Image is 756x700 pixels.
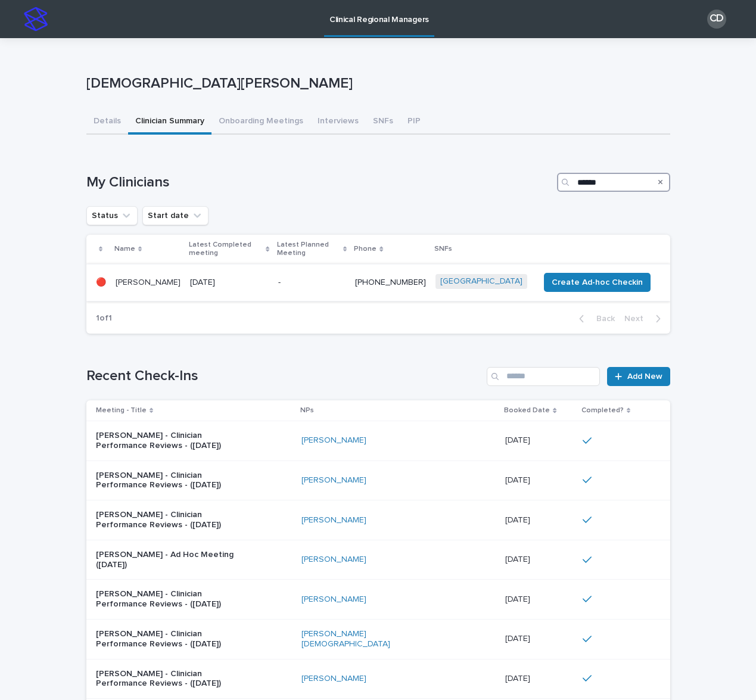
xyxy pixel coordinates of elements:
[301,555,366,565] a: [PERSON_NAME]
[96,278,106,288] p: 🔴
[189,238,263,260] p: Latest Completed meeting
[86,659,670,699] tr: [PERSON_NAME] - Clinician Performance Reviews - ([DATE])[PERSON_NAME] [DATE][DATE]
[505,513,533,525] p: [DATE]
[434,242,452,256] p: SNFs
[624,315,651,323] span: Next
[620,313,670,324] button: Next
[96,431,245,451] p: [PERSON_NAME] - Clinician Performance Reviews - ([DATE])
[366,110,400,135] button: SNFs
[86,500,670,540] tr: [PERSON_NAME] - Clinician Performance Reviews - ([DATE])[PERSON_NAME] [DATE][DATE]
[707,10,726,29] div: CD
[96,629,245,649] p: [PERSON_NAME] - Clinician Performance Reviews - ([DATE])
[96,669,245,689] p: [PERSON_NAME] - Clinician Performance Reviews - ([DATE])
[96,589,245,609] p: [PERSON_NAME] - Clinician Performance Reviews - ([DATE])
[86,264,670,301] tr: 🔴[PERSON_NAME][DATE]-[PHONE_NUMBER]‬[GEOGRAPHIC_DATA] Create Ad-hoc Checkin
[96,550,245,570] p: [PERSON_NAME] - Ad Hoc Meeting ([DATE])
[627,372,662,381] span: Add New
[86,540,670,580] tr: [PERSON_NAME] - Ad Hoc Meeting ([DATE])[PERSON_NAME] [DATE][DATE]
[277,238,341,260] p: Latest Planned Meeting
[86,421,670,461] tr: [PERSON_NAME] - Clinician Performance Reviews - ([DATE])[PERSON_NAME] [DATE][DATE]
[142,206,209,225] button: Start date
[505,671,533,684] p: [DATE]
[301,435,366,446] a: [PERSON_NAME]
[570,313,620,324] button: Back
[552,276,643,288] span: Create Ad-hoc Checkin
[505,552,533,565] p: [DATE]
[505,592,533,605] p: [DATE]
[86,110,128,135] button: Details
[211,110,310,135] button: Onboarding Meetings
[86,580,670,620] tr: [PERSON_NAME] - Clinician Performance Reviews - ([DATE])[PERSON_NAME] [DATE][DATE]
[96,471,245,491] p: [PERSON_NAME] - Clinician Performance Reviews - ([DATE])
[128,110,211,135] button: Clinician Summary
[190,278,269,288] p: [DATE]
[544,273,651,292] button: Create Ad-hoc Checkin
[86,174,552,191] h1: My Clinicians
[301,629,450,649] a: [PERSON_NAME][DEMOGRAPHIC_DATA]
[504,404,550,417] p: Booked Date
[301,515,366,525] a: [PERSON_NAME]
[301,674,366,684] a: [PERSON_NAME]
[400,110,428,135] button: PIP
[310,110,366,135] button: Interviews
[86,461,670,500] tr: [PERSON_NAME] - Clinician Performance Reviews - ([DATE])[PERSON_NAME] [DATE][DATE]
[607,367,670,386] a: Add New
[300,404,314,417] p: NPs
[114,242,135,256] p: Name
[116,278,181,288] p: [PERSON_NAME]
[96,510,245,530] p: [PERSON_NAME] - Clinician Performance Reviews - ([DATE])
[557,173,670,192] input: Search
[505,631,533,644] p: [DATE]
[86,619,670,659] tr: [PERSON_NAME] - Clinician Performance Reviews - ([DATE])[PERSON_NAME][DEMOGRAPHIC_DATA] [DATE][DATE]
[278,278,346,288] p: -
[505,473,533,486] p: [DATE]
[24,7,48,31] img: stacker-logo-s-only.png
[86,206,138,225] button: Status
[355,278,426,287] a: [PHONE_NUMBER]‬
[505,433,533,446] p: [DATE]
[86,368,483,385] h1: Recent Check-Ins
[301,475,366,486] a: [PERSON_NAME]
[86,75,665,92] p: [DEMOGRAPHIC_DATA][PERSON_NAME]
[86,304,122,333] p: 1 of 1
[581,404,624,417] p: Completed?
[96,404,147,417] p: Meeting - Title
[487,367,600,386] input: Search
[589,315,615,323] span: Back
[354,242,377,256] p: Phone
[440,276,522,287] a: [GEOGRAPHIC_DATA]
[301,595,366,605] a: [PERSON_NAME]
